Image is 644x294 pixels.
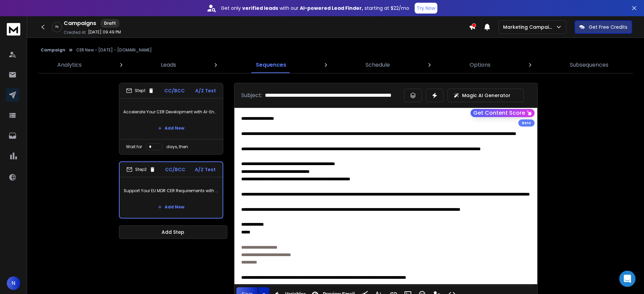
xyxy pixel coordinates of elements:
[124,181,219,200] p: Support Your EU MDR CER Requirements with AI-Enabled Expertise
[221,5,409,12] p: Get only with our starting at $22/mo
[518,119,535,127] div: Beta
[157,57,180,73] a: Leads
[570,61,608,69] p: Subsequences
[76,47,152,53] p: CER New - [DATE] - [DOMAIN_NAME]
[88,29,121,35] p: [DATE] 09:49 PM
[152,121,190,135] button: Add New
[152,200,190,214] button: Add New
[300,5,363,12] strong: AI-powered Lead Finder,
[164,87,185,94] p: CC/BCC
[195,166,216,173] p: A/Z Test
[471,109,535,117] button: Get Content Score
[53,57,86,73] a: Analytics
[64,19,96,27] h1: Campaigns
[448,89,524,102] button: Magic AI Generator
[64,30,87,35] p: Created At:
[575,20,632,34] button: Get Free Credits
[166,144,188,150] p: days, then
[55,25,59,29] p: 0 %
[7,276,20,290] button: N
[126,166,155,173] div: Step 2
[366,61,390,69] p: Schedule
[165,166,185,173] p: CC/BCC
[161,61,176,69] p: Leads
[566,57,612,73] a: Subsequences
[470,61,491,69] p: Options
[41,47,65,53] button: Campaign
[119,161,223,219] li: Step2CC/BCCA/Z TestSupport Your EU MDR CER Requirements with AI-Enabled ExpertiseAdd New
[242,5,278,12] strong: verified leads
[252,57,290,73] a: Sequences
[415,3,437,14] button: Try Now
[589,24,627,30] p: Get Free Credits
[126,88,154,94] div: Step 1
[100,19,120,28] div: Draft
[195,87,216,94] p: A/Z Test
[126,144,142,150] p: Wait for
[417,5,435,12] p: Try Now
[619,271,636,287] div: Open Intercom Messenger
[123,103,219,121] p: Accelerate Your CER Development with AI-Enabled Expertise
[462,92,511,99] p: Magic AI Generator
[119,225,227,239] button: Add Step
[57,61,82,69] p: Analytics
[7,23,20,36] img: logo
[119,83,223,155] li: Step1CC/BCCA/Z TestAccelerate Your CER Development with AI-Enabled ExpertiseAdd NewWait fordays, ...
[465,57,495,73] a: Options
[361,57,394,73] a: Schedule
[503,24,556,30] p: Marketing Campaign
[256,61,286,69] p: Sequences
[241,91,262,99] p: Subject:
